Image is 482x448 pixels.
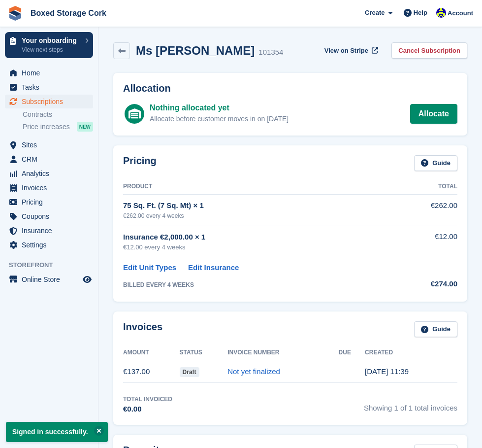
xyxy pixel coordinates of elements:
[23,110,93,119] a: Contracts
[395,195,457,226] td: €262.00
[5,95,93,108] a: menu
[227,367,280,376] a: Not yet finalized
[22,209,81,223] span: Coupons
[22,66,81,80] span: Home
[123,395,172,404] div: Total Invoiced
[22,80,81,94] span: Tasks
[123,83,457,94] h2: Allocation
[5,152,93,166] a: menu
[395,278,457,290] div: €274.00
[395,179,457,195] th: Total
[5,195,93,209] a: menu
[436,8,446,18] img: Vincent
[123,361,180,383] td: €137.00
[22,138,81,152] span: Sites
[339,345,365,361] th: Due
[123,200,395,211] div: 75 Sq. Ft. (7 Sq. Mt) × 1
[123,211,395,220] div: €262.00 every 4 weeks
[123,155,157,172] h2: Pricing
[321,42,380,59] a: View on Stripe
[5,138,93,152] a: menu
[123,232,395,243] div: Insurance €2,000.00 × 1
[8,6,23,21] img: stora-icon-8386f47178a22dfd0bd8f6a31ec36ba5ce8667c1dd55bd0f319d3a0aa187defe.svg
[123,262,176,274] a: Edit Unit Types
[22,37,80,44] p: Your onboarding
[123,280,395,289] div: BILLED EVERY 4 WEEKS
[5,167,93,180] a: menu
[22,238,81,252] span: Settings
[6,422,108,442] p: Signed in successfully.
[22,224,81,238] span: Insurance
[150,114,289,124] div: Allocate before customer moves in on [DATE]
[23,122,70,132] span: Price increases
[22,195,81,209] span: Pricing
[5,80,93,94] a: menu
[365,8,385,18] span: Create
[23,121,93,132] a: Price increases NEW
[5,273,93,286] a: menu
[188,262,239,274] a: Edit Insurance
[227,345,338,361] th: Invoice Number
[22,45,80,54] p: View next steps
[22,181,81,195] span: Invoices
[123,179,395,195] th: Product
[81,274,93,285] a: Preview store
[9,260,98,270] span: Storefront
[364,395,457,415] span: Showing 1 of 1 total invoices
[123,404,172,415] div: €0.00
[414,8,427,18] span: Help
[136,44,255,57] h2: Ms [PERSON_NAME]
[395,226,457,258] td: €12.00
[365,367,409,376] time: 2025-08-13 10:39:38 UTC
[414,321,457,338] a: Guide
[180,367,199,377] span: Draft
[123,345,180,361] th: Amount
[5,238,93,252] a: menu
[123,242,395,252] div: €12.00 every 4 weeks
[5,224,93,238] a: menu
[448,8,473,18] span: Account
[414,155,457,172] a: Guide
[258,47,283,58] div: 101354
[324,46,368,56] span: View on Stripe
[22,273,81,286] span: Online Store
[5,181,93,195] a: menu
[22,152,81,166] span: CRM
[27,5,110,21] a: Boxed Storage Cork
[123,321,162,338] h2: Invoices
[5,32,93,58] a: Your onboarding View next steps
[22,167,81,180] span: Analytics
[150,102,289,114] div: Nothing allocated yet
[22,95,81,108] span: Subscriptions
[5,66,93,80] a: menu
[365,345,457,361] th: Created
[5,209,93,223] a: menu
[77,122,93,132] div: NEW
[180,345,228,361] th: Status
[410,104,457,124] a: Allocate
[391,42,467,59] a: Cancel Subscription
